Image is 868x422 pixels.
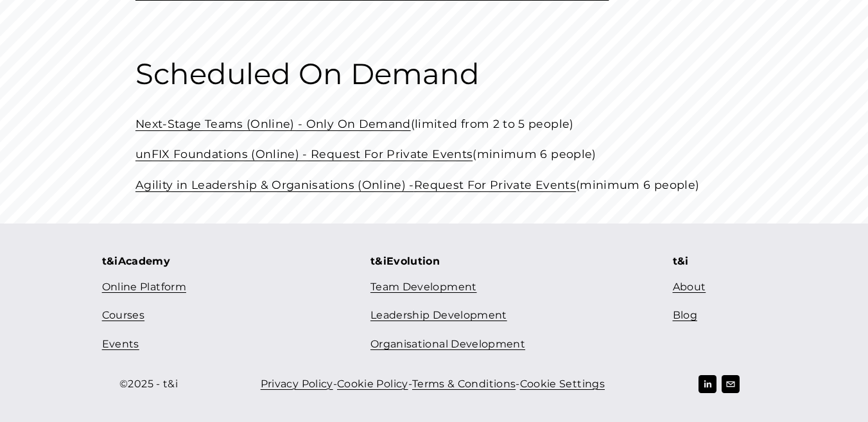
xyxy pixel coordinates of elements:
a: Cookie Settings [520,375,605,394]
a: hello@tandi.ch [722,375,740,393]
a: Leadership Development [370,306,507,325]
a: Team Development [370,278,477,297]
h3: Scheduled On Demand [135,55,733,93]
a: About [673,278,706,297]
a: Courses [102,306,144,325]
p: (minimum 6 people) [135,175,733,195]
p: - - - [236,375,632,394]
a: LinkedIn [699,375,716,393]
strong: t&iAcademy [102,255,171,267]
a: Request For Private Events [414,178,576,191]
p: ©2025 - t&i [102,375,196,394]
a: Events [102,335,139,354]
a: unFIX Foundations (Online) - Request For Private Events [135,147,473,161]
a: Cookie Policy [337,375,408,394]
a: Next-Stage Teams (Online) - Only On Demand [135,117,411,130]
a: Online Platform [102,278,186,297]
a: Agility in Leadership & Organisations (Online) - [135,178,414,191]
a: Privacy Policy [261,375,333,394]
p: (minimum 6 people) [135,144,733,164]
a: Organisational Development [370,335,525,354]
a: Blog [673,306,697,325]
strong: t&i [673,255,689,267]
a: Terms & Conditions [412,375,516,394]
p: (limited from 2 to 5 people) [135,114,733,134]
strong: t&iEvolution [370,255,440,267]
